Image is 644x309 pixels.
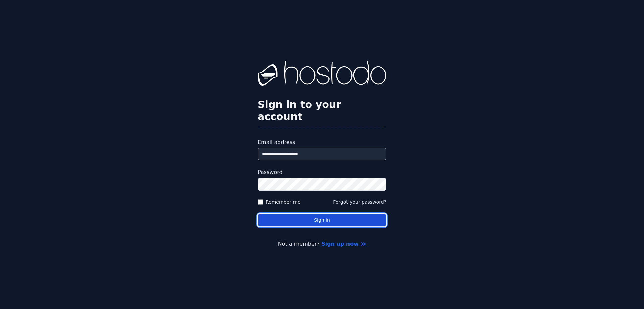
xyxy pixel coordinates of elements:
label: Email address [258,138,386,146]
a: Sign up now ≫ [321,241,366,247]
img: Hostodo [258,61,386,88]
button: Forgot your password? [333,199,386,205]
button: Sign in [258,214,386,227]
label: Remember me [266,199,301,205]
h2: Sign in to your account [258,99,386,123]
label: Password [258,168,386,177]
p: Not a member? [32,240,612,248]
